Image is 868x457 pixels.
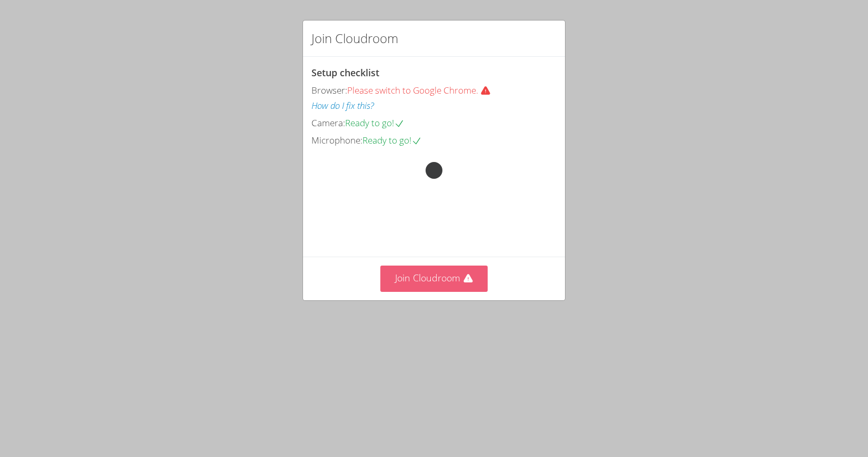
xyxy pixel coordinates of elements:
[311,29,398,48] h2: Join Cloudroom
[311,66,379,79] span: Setup checklist
[311,98,374,114] button: How do I fix this?
[311,84,347,96] span: Browser:
[345,117,405,129] span: Ready to go!
[362,134,422,146] span: Ready to go!
[311,117,345,129] span: Camera:
[380,266,488,291] button: Join Cloudroom
[347,84,499,96] span: Please switch to Google Chrome.
[311,134,362,146] span: Microphone:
